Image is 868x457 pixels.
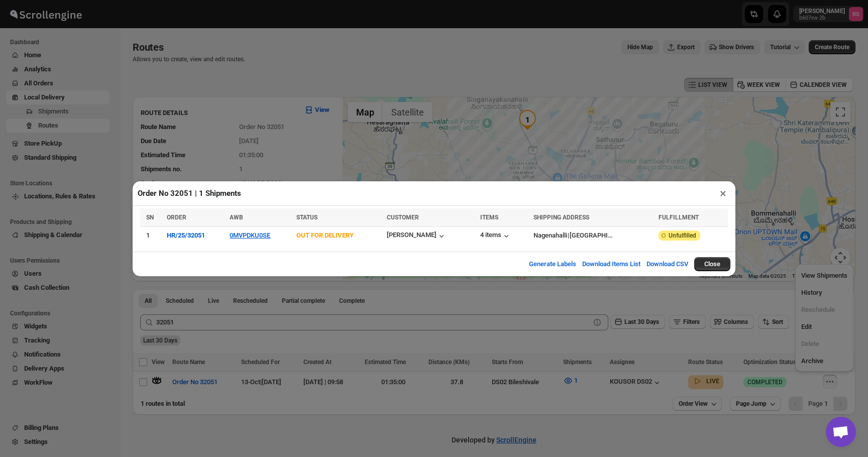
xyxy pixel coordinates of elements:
button: 0MVPDKU0SE [230,232,270,239]
button: × [716,186,730,200]
span: SHIPPING ADDRESS [533,214,589,221]
span: OUT FOR DELIVERY [296,232,354,239]
td: 1 [140,226,164,244]
span: AWB [230,214,243,221]
button: HR/25/32051 [167,232,205,239]
span: ORDER [167,214,186,221]
div: [GEOGRAPHIC_DATA] [570,231,615,241]
button: Download Items List [576,254,646,274]
span: FULFILLMENT [659,214,699,221]
div: Open chat [826,417,856,447]
span: Unfulfilled [669,232,696,240]
div: Nagenahalli [533,231,567,241]
div: | [533,231,653,241]
span: SN [146,214,154,221]
button: 4 items [480,231,511,241]
span: ITEMS [480,214,498,221]
button: Close [694,257,730,271]
button: [PERSON_NAME] [387,231,447,241]
button: Download CSV [640,254,694,274]
span: CUSTOMER [387,214,419,221]
button: Generate Labels [523,254,582,274]
span: STATUS [296,214,317,221]
h2: Order No 32051 | 1 Shipments [138,188,241,198]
